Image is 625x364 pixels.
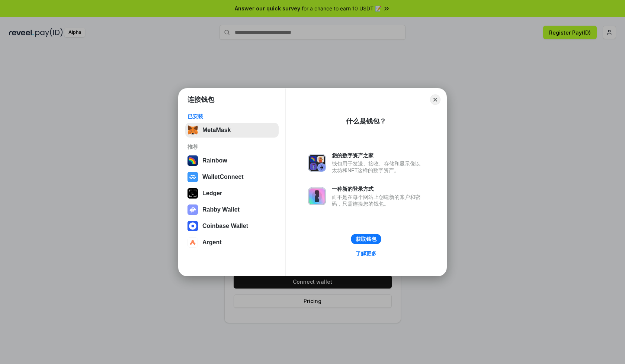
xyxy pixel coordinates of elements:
[187,125,198,135] img: svg+xml,%3Csvg%20fill%3D%22none%22%20height%3D%2233%22%20viewBox%3D%220%200%2035%2033%22%20width%...
[332,194,424,207] div: 而不是在每个网站上创建新的账户和密码，只需连接您的钱包。
[187,113,276,120] div: 已安装
[308,187,326,205] img: svg+xml,%3Csvg%20xmlns%3D%22http%3A%2F%2Fwww.w3.org%2F2000%2Fsvg%22%20fill%3D%22none%22%20viewBox...
[185,219,279,233] button: Coinbase Wallet
[187,188,198,199] img: svg+xml,%3Csvg%20xmlns%3D%22http%3A%2F%2Fwww.w3.org%2F2000%2Fsvg%22%20width%3D%2228%22%20height%3...
[332,160,424,174] div: 钱包用于发送、接收、存储和显示像以太坊和NFT这样的数字资产。
[187,155,198,166] img: svg+xml,%3Csvg%20width%3D%22120%22%20height%3D%22120%22%20viewBox%3D%220%200%20120%20120%22%20fil...
[346,117,386,126] div: 什么是钱包？
[185,202,279,217] button: Rabby Wallet
[202,174,244,180] div: WalletConnect
[202,239,222,246] div: Argent
[332,152,424,159] div: 您的数字资产之家
[185,235,279,250] button: Argent
[332,186,424,192] div: 一种新的登录方式
[185,186,279,201] button: Ledger
[351,249,381,258] a: 了解更多
[187,172,198,182] img: svg+xml,%3Csvg%20width%3D%2228%22%20height%3D%2228%22%20viewBox%3D%220%200%2028%2028%22%20fill%3D...
[351,234,381,244] button: 获取钱包
[202,223,248,229] div: Coinbase Wallet
[185,153,279,168] button: Rainbow
[308,154,326,172] img: svg+xml,%3Csvg%20xmlns%3D%22http%3A%2F%2Fwww.w3.org%2F2000%2Fsvg%22%20fill%3D%22none%22%20viewBox...
[202,190,222,197] div: Ledger
[185,123,279,138] button: MetaMask
[430,94,440,105] button: Close
[202,206,240,213] div: Rabby Wallet
[187,221,198,231] img: svg+xml,%3Csvg%20width%3D%2228%22%20height%3D%2228%22%20viewBox%3D%220%200%2028%2028%22%20fill%3D...
[356,250,376,257] div: 了解更多
[187,95,214,104] h1: 连接钱包
[356,236,376,242] div: 获取钱包
[202,157,227,164] div: Rainbow
[187,144,276,150] div: 推荐
[187,237,198,248] img: svg+xml,%3Csvg%20width%3D%2228%22%20height%3D%2228%22%20viewBox%3D%220%200%2028%2028%22%20fill%3D...
[187,204,198,215] img: svg+xml,%3Csvg%20xmlns%3D%22http%3A%2F%2Fwww.w3.org%2F2000%2Fsvg%22%20fill%3D%22none%22%20viewBox...
[202,127,231,133] div: MetaMask
[185,170,279,184] button: WalletConnect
